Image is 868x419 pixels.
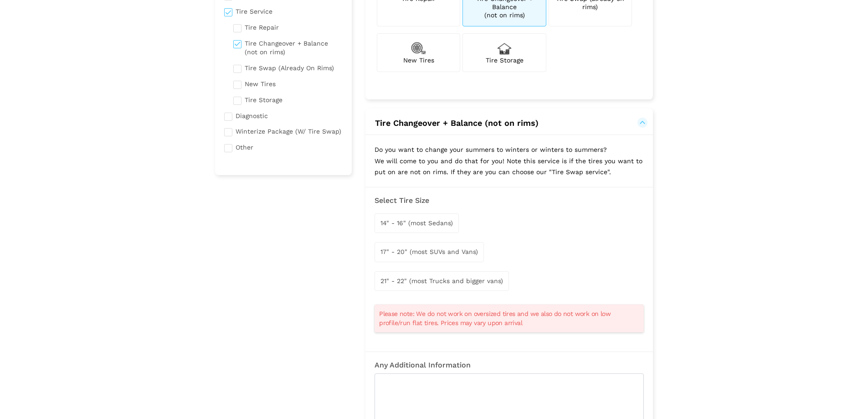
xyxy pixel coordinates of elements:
[380,248,478,255] span: 17" - 20" (most SUVs and Vans)
[375,197,644,205] h3: Select Tire Size
[379,309,628,327] span: Please note: We do not work on oversized tires and we also do not work on low profile/run flat ti...
[380,219,453,227] span: 14" - 16" (most Sedans)
[403,57,434,64] span: New Tires
[486,57,524,64] span: Tire Storage
[365,135,653,187] p: Do you want to change your summers to winters or winters to summers? We will come to you and do t...
[375,118,539,128] span: Tire Changeover + Balance (not on rims)
[380,277,503,285] span: 21" - 22" (most Trucks and bigger vans)
[375,361,644,369] h3: Any Additional Information
[375,118,644,129] button: Tire Changeover + Balance (not on rims)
